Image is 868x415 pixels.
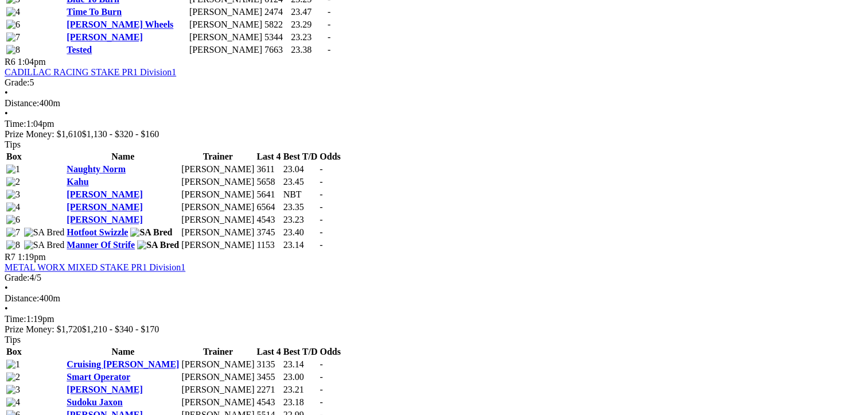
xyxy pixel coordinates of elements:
th: Odds [319,151,341,162]
td: 23.23 [290,32,326,43]
td: 23.47 [290,6,326,18]
span: - [320,372,322,382]
td: 2474 [264,6,289,18]
span: 1:04pm [18,57,46,67]
img: 3 [6,385,20,395]
td: [PERSON_NAME] [181,384,255,395]
div: 5 [5,77,863,88]
span: - [320,202,322,212]
div: 400m [5,293,863,304]
th: Name [66,151,180,162]
img: 4 [6,397,20,408]
td: 5822 [264,19,289,30]
a: Sudoku Jaxon [67,397,122,407]
img: 7 [6,227,20,238]
a: [PERSON_NAME] [67,215,142,224]
span: $1,130 - $320 - $160 [82,129,159,139]
img: 3 [6,189,20,200]
td: 7663 [264,44,289,56]
span: R6 [5,57,15,67]
th: Trainer [181,346,255,358]
td: [PERSON_NAME] [181,371,255,383]
span: - [328,7,330,17]
span: - [320,215,322,224]
img: 6 [6,215,20,225]
td: 5641 [256,189,281,200]
td: 23.21 [283,384,318,395]
a: Time To Burn [67,7,122,17]
td: [PERSON_NAME] [181,164,255,175]
span: Distance: [5,98,39,108]
img: 2 [6,372,20,382]
td: [PERSON_NAME] [181,397,255,408]
td: [PERSON_NAME] [181,176,255,188]
td: 3611 [256,164,281,175]
td: 23.18 [283,397,318,408]
td: [PERSON_NAME] [181,189,255,200]
span: 1:19pm [18,252,46,262]
th: Last 4 [256,151,281,162]
img: 2 [6,177,20,187]
td: [PERSON_NAME] [189,32,263,43]
img: 4 [6,7,20,17]
th: Best T/D [283,151,318,162]
span: - [320,164,322,174]
th: Last 4 [256,346,281,358]
td: 23.23 [283,214,318,226]
img: SA Bred [137,240,179,250]
img: 8 [6,45,20,55]
span: - [320,397,322,407]
td: 23.40 [283,227,318,238]
td: [PERSON_NAME] [181,201,255,213]
span: - [320,227,322,237]
a: Smart Operator [67,372,130,382]
span: • [5,283,8,293]
a: [PERSON_NAME] [67,189,142,199]
span: • [5,304,8,313]
a: [PERSON_NAME] [67,32,142,42]
a: METAL WORX MIXED STAKE PR1 Division1 [5,262,185,272]
td: 23.38 [290,44,326,56]
th: Odds [319,346,341,358]
td: 3135 [256,359,281,370]
img: SA Bred [130,227,172,238]
div: 4/5 [5,273,863,283]
td: NBT [283,189,318,200]
span: - [320,177,322,187]
td: 4543 [256,214,281,226]
span: - [320,240,322,250]
span: - [328,20,330,29]
div: 400m [5,98,863,108]
td: [PERSON_NAME] [181,227,255,238]
div: 1:04pm [5,119,863,129]
img: 7 [6,32,20,42]
span: - [328,32,330,42]
span: Tips [5,139,21,149]
img: SA Bred [24,227,65,238]
td: 5344 [264,32,289,43]
span: - [320,359,322,369]
td: 23.00 [283,371,318,383]
td: [PERSON_NAME] [181,359,255,370]
span: - [320,189,322,199]
span: • [5,88,8,98]
div: Prize Money: $1,610 [5,129,863,139]
a: [PERSON_NAME] Wheels [67,20,173,29]
span: Distance: [5,293,39,303]
td: [PERSON_NAME] [189,44,263,56]
span: R7 [5,252,15,262]
a: CADILLAC RACING STAKE PR1 Division1 [5,67,176,77]
a: Kahu [67,177,88,187]
a: Manner Of Strife [67,240,135,250]
td: 23.14 [283,359,318,370]
td: 23.14 [283,239,318,251]
td: 3745 [256,227,281,238]
a: [PERSON_NAME] [67,385,142,394]
img: 8 [6,240,20,250]
td: [PERSON_NAME] [189,6,263,18]
span: - [328,45,330,55]
img: 4 [6,202,20,212]
span: Time: [5,119,26,129]
img: 1 [6,359,20,370]
td: 5658 [256,176,281,188]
